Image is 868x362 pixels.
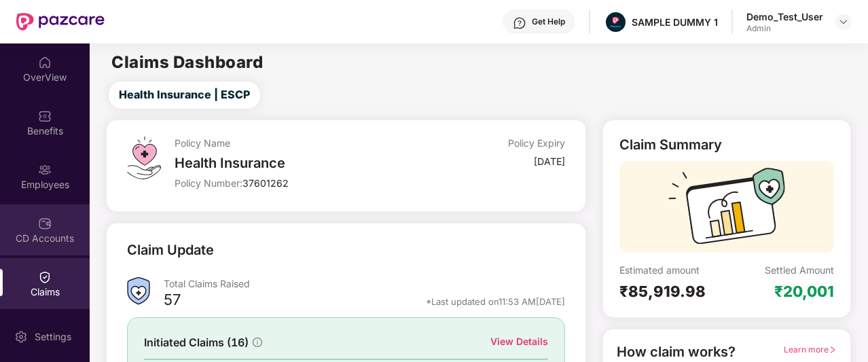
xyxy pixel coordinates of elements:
span: Initiated Claims (16) [144,334,249,351]
div: Total Claims Raised [164,277,565,290]
div: Estimated amount [619,264,727,276]
div: Policy Expiry [508,137,565,149]
div: SAMPLE DUMMY 1 [632,16,718,29]
div: Settings [31,330,75,344]
div: Admin [746,23,823,34]
img: svg+xml;base64,PHN2ZyB3aWR0aD0iMTcyIiBoZWlnaHQ9IjExMyIgdmlld0JveD0iMCAwIDE3MiAxMTMiIGZpbGw9Im5vbm... [668,168,785,253]
img: svg+xml;base64,PHN2ZyBpZD0iSGVscC0zMngzMiIgeG1sbnM9Imh0dHA6Ly93d3cudzMub3JnLzIwMDAvc3ZnIiB3aWR0aD... [513,16,526,30]
div: ₹20,001 [774,282,834,301]
div: ₹85,919.98 [619,282,727,301]
div: Get Help [532,16,565,27]
img: Pazcare_Alternative_logo-01-01.png [606,12,626,32]
div: Policy Number: [175,177,435,189]
div: Demo_Test_User [746,10,823,23]
div: Settled Amount [765,264,834,276]
img: svg+xml;base64,PHN2ZyBpZD0iQ2xhaW0iIHhtbG5zPSJodHRwOi8vd3d3LnczLm9yZy8yMDAwL3N2ZyIgd2lkdGg9IjIwIi... [38,270,52,284]
span: Learn more [784,344,837,355]
img: New Pazcare Logo [16,13,105,31]
button: Health Insurance | ESCP [109,82,260,109]
img: svg+xml;base64,PHN2ZyBpZD0iQ0RfQWNjb3VudHMiIGRhdGEtbmFtZT0iQ0QgQWNjb3VudHMiIHhtbG5zPSJodHRwOi8vd3... [38,217,52,230]
div: 57 [164,290,181,313]
div: View Details [490,334,548,349]
img: svg+xml;base64,PHN2ZyBpZD0iRHJvcGRvd24tMzJ4MzIiIHhtbG5zPSJodHRwOi8vd3d3LnczLm9yZy8yMDAwL3N2ZyIgd2... [838,16,849,27]
div: Claim Summary [619,137,722,153]
div: Policy Name [175,137,435,149]
span: right [829,346,837,354]
h2: Claims Dashboard [111,54,263,71]
span: info-circle [253,338,262,347]
img: svg+xml;base64,PHN2ZyBpZD0iU2V0dGluZy0yMHgyMCIgeG1sbnM9Imh0dHA6Ly93d3cudzMub3JnLzIwMDAvc3ZnIiB3aW... [14,330,28,344]
div: *Last updated on 11:53 AM[DATE] [426,295,565,308]
div: [DATE] [534,155,565,168]
img: svg+xml;base64,PHN2ZyBpZD0iSG9tZSIgeG1sbnM9Imh0dHA6Ly93d3cudzMub3JnLzIwMDAvc3ZnIiB3aWR0aD0iMjAiIG... [38,56,52,69]
div: Claim Update [127,240,214,261]
img: svg+xml;base64,PHN2ZyB4bWxucz0iaHR0cDovL3d3dy53My5vcmcvMjAwMC9zdmciIHdpZHRoPSI0OS4zMiIgaGVpZ2h0PS... [127,137,160,179]
img: ClaimsSummaryIcon [127,277,150,305]
div: Health Insurance [175,155,435,171]
span: Health Insurance | ESCP [119,86,250,103]
img: svg+xml;base64,PHN2ZyBpZD0iQmVuZWZpdHMiIHhtbG5zPSJodHRwOi8vd3d3LnczLm9yZy8yMDAwL3N2ZyIgd2lkdGg9Ij... [38,109,52,123]
img: svg+xml;base64,PHN2ZyBpZD0iRW1wbG95ZWVzIiB4bWxucz0iaHR0cDovL3d3dy53My5vcmcvMjAwMC9zdmciIHdpZHRoPS... [38,163,52,177]
span: 37601262 [242,177,289,189]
